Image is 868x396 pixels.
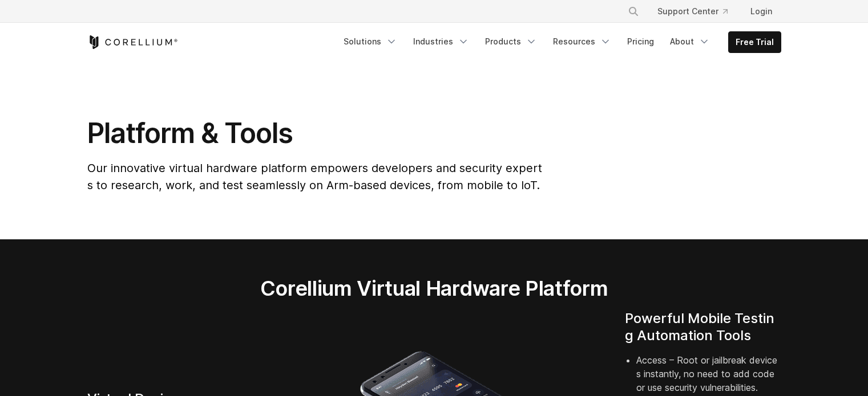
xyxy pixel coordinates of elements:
[625,310,781,344] h4: Powerful Mobile Testing Automation Tools
[663,31,717,52] a: About
[614,1,781,22] div: Navigation Menu
[87,35,178,49] a: Corellium Home
[87,116,542,150] h1: Platform & Tools
[620,31,661,52] a: Pricing
[729,32,781,52] a: Free Trial
[207,276,661,301] h2: Corellium Virtual Hardware Platform
[648,1,737,22] a: Support Center
[478,31,544,52] a: Products
[546,31,618,52] a: Resources
[406,31,476,52] a: Industries
[337,31,781,53] div: Navigation Menu
[623,1,644,22] button: Search
[741,1,781,22] a: Login
[87,161,542,192] span: Our innovative virtual hardware platform empowers developers and security experts to research, wo...
[337,31,404,52] a: Solutions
